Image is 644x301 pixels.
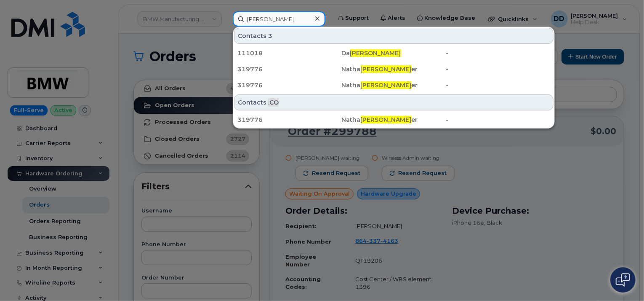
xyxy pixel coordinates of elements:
[234,112,554,127] a: 319776Natha[PERSON_NAME]er-
[237,65,342,73] div: 319776
[446,116,550,124] div: -
[446,81,550,89] div: -
[237,116,342,124] div: 319776
[361,65,412,73] span: [PERSON_NAME]
[234,46,554,61] a: 111018Da[PERSON_NAME]-
[342,65,446,73] div: Natha er
[361,81,412,89] span: [PERSON_NAME]
[234,62,554,77] a: 319776Natha[PERSON_NAME]er-
[350,49,401,57] span: [PERSON_NAME]
[446,49,550,57] div: -
[342,49,446,57] div: Da
[342,116,446,124] div: Natha er
[237,49,342,57] div: 111018
[234,94,554,110] div: Contacts
[361,116,412,124] span: [PERSON_NAME]
[616,273,630,287] img: Open chat
[234,78,554,93] a: 319776Natha[PERSON_NAME]er-
[268,32,272,40] span: 3
[237,81,342,89] div: 319776
[446,65,550,73] div: -
[268,98,279,107] span: .CO
[342,81,446,89] div: Natha er
[234,28,554,44] div: Contacts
